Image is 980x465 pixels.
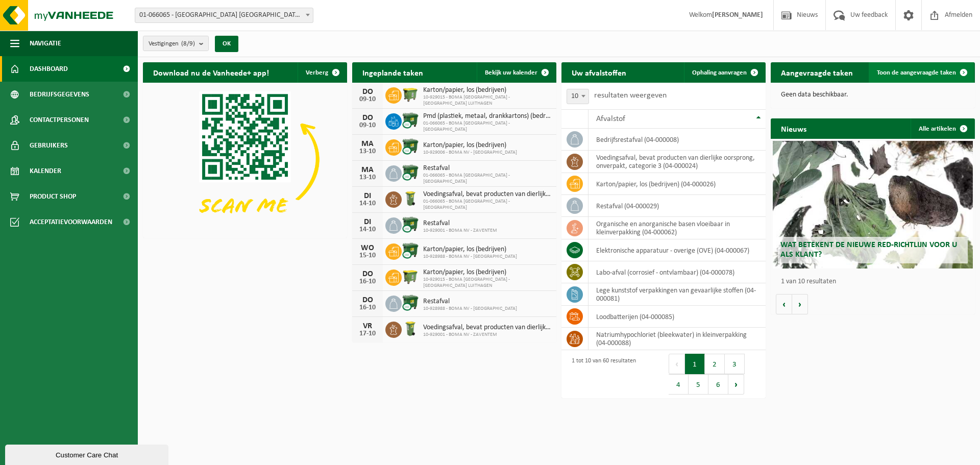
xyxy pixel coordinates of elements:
span: Toon de aangevraagde taken [877,69,956,76]
span: Kalender [30,158,61,184]
div: 13-10 [357,174,378,181]
button: 5 [689,374,708,395]
button: Verberg [298,62,346,83]
span: Bekijk uw kalender [485,69,537,76]
td: organische en anorganische basen vloeibaar in kleinverpakking (04-000062) [589,217,766,239]
span: 10-928988 - BOMA NV - [GEOGRAPHIC_DATA] [423,254,517,260]
button: 4 [669,374,689,395]
button: 6 [708,374,728,395]
div: 14-10 [357,200,378,207]
span: Gebruikers [30,133,68,158]
span: Afvalstof [596,115,625,123]
div: MA [357,166,378,174]
span: Dashboard [30,56,68,82]
label: resultaten weergeven [594,91,667,100]
button: Vorige [776,294,792,314]
count: (8/9) [181,40,195,47]
div: DO [357,88,378,96]
span: 10-929015 - BOMA [GEOGRAPHIC_DATA] - [GEOGRAPHIC_DATA] LUITHAGEN [423,94,551,107]
p: Geen data beschikbaar. [781,91,965,99]
h2: Aangevraagde taken [771,62,863,82]
div: 16-10 [357,304,378,311]
img: WB-1100-CU [402,164,419,181]
button: Next [728,374,744,395]
span: 10-929001 - BOMA NV - ZAVENTEM [423,332,551,338]
img: WB-1100-HPE-GN-50 [402,86,419,103]
img: WB-0140-HPE-GN-50 [402,190,419,207]
span: Restafval [423,164,551,173]
span: Bedrijfsgegevens [30,82,89,107]
span: Pmd (plastiek, metaal, drankkartons) (bedrijven) [423,112,551,120]
span: Ophaling aanvragen [692,69,747,76]
button: Vestigingen(8/9) [143,36,209,51]
img: WB-1100-CU [402,294,419,311]
img: WB-1100-HPE-GN-50 [402,268,419,285]
img: WB-0140-HPE-GN-50 [402,320,419,337]
span: 10-928988 - BOMA NV - [GEOGRAPHIC_DATA] [423,306,517,312]
span: 01-066065 - BOMA [GEOGRAPHIC_DATA] - [GEOGRAPHIC_DATA] [423,120,551,133]
span: Acceptatievoorwaarden [30,209,112,235]
td: lege kunststof verpakkingen van gevaarlijke stoffen (04-000081) [589,283,766,306]
button: 3 [725,354,745,374]
span: Verberg [306,69,328,76]
span: Restafval [423,298,517,306]
strong: [PERSON_NAME] [712,11,763,19]
td: loodbatterijen (04-000085) [589,306,766,328]
td: restafval (04-000029) [589,195,766,217]
div: DO [357,296,378,304]
div: 13-10 [357,148,378,155]
p: 1 van 10 resultaten [781,278,970,285]
span: 01-066065 - BOMA [GEOGRAPHIC_DATA] - [GEOGRAPHIC_DATA] [423,173,551,185]
h2: Ingeplande taken [352,62,433,82]
h2: Nieuws [771,118,817,138]
div: DI [357,192,378,200]
img: Download de VHEPlus App [143,83,347,236]
div: DO [357,270,378,278]
span: Navigatie [30,31,61,56]
span: Vestigingen [149,36,195,52]
span: 01-066065 - BOMA NV - ANTWERPEN NOORDERLAAN - ANTWERPEN [135,8,313,23]
div: MA [357,140,378,148]
span: Restafval [423,219,497,228]
div: VR [357,322,378,330]
h2: Uw afvalstoffen [561,62,636,82]
span: Karton/papier, los (bedrijven) [423,246,517,254]
button: OK [215,36,238,52]
span: Voedingsafval, bevat producten van dierlijke oorsprong, onverpakt, categorie 3 [423,190,551,199]
td: bedrijfsrestafval (04-000008) [589,129,766,151]
iframe: chat widget [5,443,170,465]
span: Karton/papier, los (bedrijven) [423,86,551,94]
img: WB-1100-CU [402,138,419,155]
img: WB-1100-CU [402,242,419,259]
a: Toon de aangevraagde taken [869,62,974,83]
button: Volgende [792,294,808,314]
span: Voedingsafval, bevat producten van dierlijke oorsprong, onverpakt, categorie 3 [423,324,551,332]
div: 09-10 [357,96,378,103]
div: DI [357,218,378,226]
span: 10-929015 - BOMA [GEOGRAPHIC_DATA] - [GEOGRAPHIC_DATA] LUITHAGEN [423,277,551,289]
button: 1 [685,354,705,374]
div: 15-10 [357,252,378,259]
span: 01-066065 - BOMA NV - ANTWERPEN NOORDERLAAN - ANTWERPEN [135,8,313,22]
span: Contactpersonen [30,107,89,133]
td: karton/papier, los (bedrijven) (04-000026) [589,173,766,195]
span: 10-929001 - BOMA NV - ZAVENTEM [423,228,497,234]
td: natriumhypochloriet (bleekwater) in kleinverpakking (04-000088) [589,328,766,350]
a: Bekijk uw kalender [477,62,555,83]
div: 16-10 [357,278,378,285]
span: Wat betekent de nieuwe RED-richtlijn voor u als klant? [780,241,957,259]
h2: Download nu de Vanheede+ app! [143,62,279,82]
div: 1 tot 10 van 60 resultaten [567,353,636,396]
td: voedingsafval, bevat producten van dierlijke oorsprong, onverpakt, categorie 3 (04-000024) [589,151,766,173]
span: Product Shop [30,184,76,209]
a: Wat betekent de nieuwe RED-richtlijn voor u als klant? [773,141,973,268]
div: DO [357,114,378,122]
span: Karton/papier, los (bedrijven) [423,141,517,150]
a: Alle artikelen [911,118,974,139]
span: Karton/papier, los (bedrijven) [423,268,551,277]
span: 10 [567,89,589,104]
img: WB-1100-CU [402,112,419,129]
div: 17-10 [357,330,378,337]
button: Previous [669,354,685,374]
